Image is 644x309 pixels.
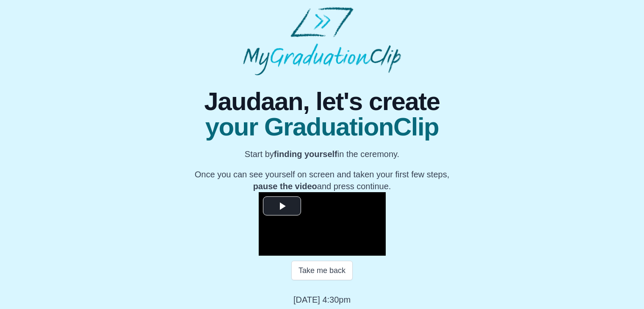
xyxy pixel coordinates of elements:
[274,149,337,159] b: finding yourself
[243,7,401,75] img: MyGraduationClip
[291,261,353,280] button: Take me back
[195,89,449,114] span: Jaudaan, let's create
[259,192,386,256] div: Video Player
[293,294,351,306] p: [DATE] 4:30pm
[195,114,449,140] span: your GraduationClip
[195,148,449,160] p: Start by in the ceremony.
[195,168,449,192] p: Once you can see yourself on screen and taken your first few steps, and press continue.
[253,182,317,191] b: pause the video
[263,196,301,215] button: Play Video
